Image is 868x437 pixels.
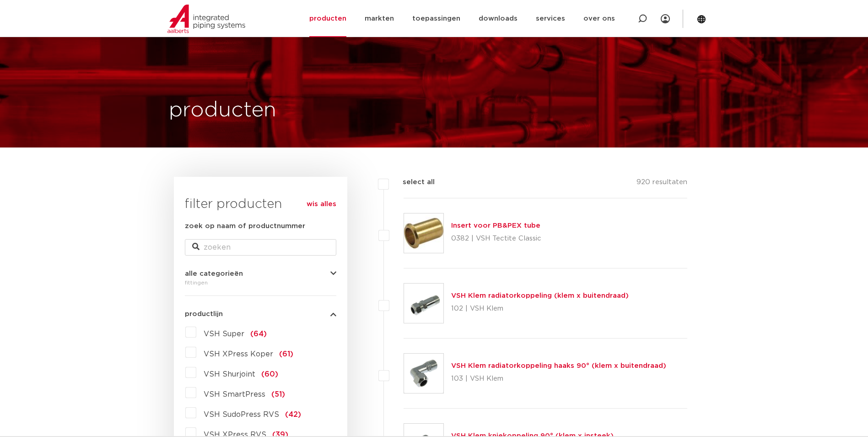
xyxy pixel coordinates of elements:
[636,177,687,191] p: 920 resultaten
[185,195,336,213] h3: filter producten
[307,199,336,210] a: wis alles
[271,391,285,398] span: (51)
[185,270,336,277] button: alle categorieën
[185,221,305,232] label: zoek op naam of productnummer
[404,354,443,393] img: Thumbnail for VSH Klem radiatorkoppeling haaks 90° (klem x buitendraad)
[451,222,540,229] a: Insert voor PB&PEX tube
[169,96,276,125] h1: producten
[185,311,336,317] button: productlijn
[185,270,243,277] span: alle categorieën
[404,213,443,253] img: Thumbnail for Insert voor PB&PEX tube
[451,292,629,299] a: VSH Klem radiatorkoppeling (klem x buitendraad)
[204,330,244,338] span: VSH Super
[451,371,666,386] p: 103 | VSH Klem
[285,411,301,418] span: (42)
[204,391,265,398] span: VSH SmartPress
[204,371,255,378] span: VSH Shurjoint
[204,411,279,418] span: VSH SudoPress RVS
[204,350,273,358] span: VSH XPress Koper
[451,362,666,369] a: VSH Klem radiatorkoppeling haaks 90° (klem x buitendraad)
[261,371,278,378] span: (60)
[279,350,293,358] span: (61)
[451,231,541,246] p: 0382 | VSH Tectite Classic
[404,284,443,323] img: Thumbnail for VSH Klem radiatorkoppeling (klem x buitendraad)
[185,239,336,256] input: zoeken
[250,330,267,338] span: (64)
[185,277,336,288] div: fittingen
[185,311,223,317] span: productlijn
[451,301,629,316] p: 102 | VSH Klem
[389,177,435,188] label: select all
